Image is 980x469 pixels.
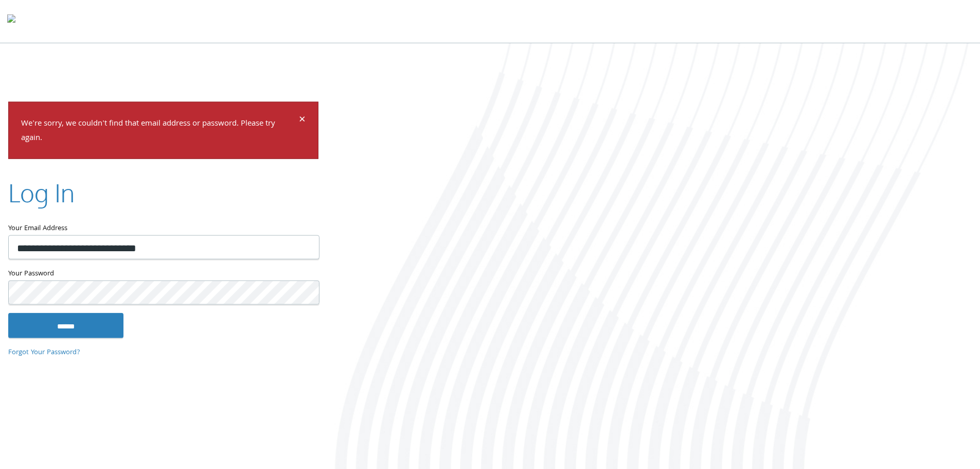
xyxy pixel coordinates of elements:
[8,176,75,210] h2: Log In
[8,346,80,358] a: Forgot Your Password?
[7,11,15,31] img: todyl-logo-dark.svg
[21,116,297,146] p: We're sorry, we couldn't find that email address or password. Please try again.
[299,110,306,130] span: ×
[8,268,318,281] label: Your Password
[299,114,306,127] button: Dismiss alert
